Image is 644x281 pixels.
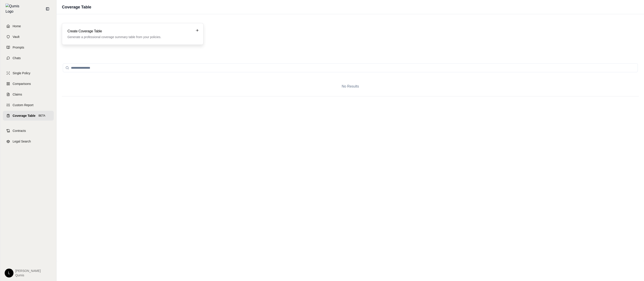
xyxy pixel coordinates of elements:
[13,56,21,60] span: Chats
[13,71,30,75] span: Single Policy
[3,32,54,42] a: Vault
[13,35,19,39] span: Vault
[3,137,54,146] a: Legal Search
[6,4,22,14] img: Qumis Logo
[37,113,46,118] span: BETA
[67,29,192,34] h3: Create Coverage Table
[44,5,51,12] button: Collapse sidebar
[3,68,54,78] a: Single Policy
[67,35,192,39] p: Generate a professional coverage summary table from your policies.
[13,129,26,133] span: Contracts
[13,82,31,86] span: Comparisons
[3,100,54,110] a: Custom Report
[3,126,54,136] a: Contracts
[62,77,639,96] div: No Results
[13,24,21,28] span: Home
[13,139,31,144] span: Legal Search
[13,92,22,97] span: Claims
[13,45,24,50] span: Prompts
[3,43,54,52] a: Prompts
[3,79,54,89] a: Comparisons
[3,21,54,31] a: Home
[3,90,54,99] a: Claims
[3,111,54,121] a: Coverage TableBETA
[15,273,41,277] span: Qumis
[13,113,35,118] span: Coverage Table
[5,269,13,277] div: L
[13,103,33,107] span: Custom Report
[3,53,54,63] a: Chats
[62,4,91,10] h1: Coverage Table
[15,269,41,273] span: [PERSON_NAME]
